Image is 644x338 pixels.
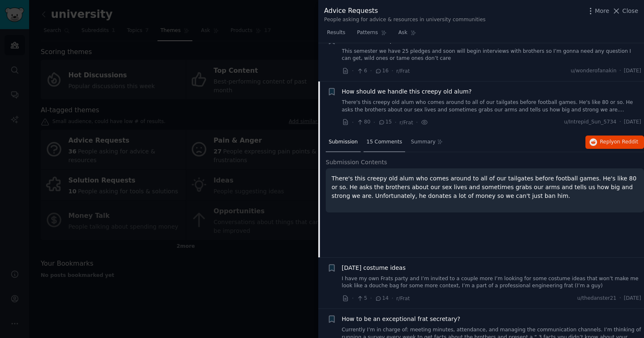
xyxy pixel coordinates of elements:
span: 16 [375,67,388,75]
span: r/Frat [400,120,413,126]
span: · [352,67,354,75]
span: on Reddit [614,139,638,145]
span: Results [327,29,345,37]
span: 15 Comments [366,138,402,146]
span: · [391,294,393,303]
button: Replyon Reddit [585,136,644,149]
span: [DATE] [624,118,641,126]
span: · [370,67,372,75]
span: u/Intrepid_Sun_5734 [564,118,617,126]
span: More [595,7,610,15]
span: Summary [411,138,435,146]
span: 6 [356,67,367,75]
div: People asking for advice & resources in university communities [324,16,486,24]
div: Advice Requests [324,6,486,16]
span: · [619,295,621,302]
button: Close [612,7,638,15]
span: · [395,118,396,127]
a: There's this creepy old alum who comes around to all of our tailgates before football games. He's... [342,99,642,113]
span: [DATE] [624,295,641,302]
a: Results [324,26,348,43]
span: u/thedanster21 [577,295,616,302]
span: · [374,118,375,127]
span: 5 [356,295,367,302]
span: 14 [375,295,388,302]
span: · [391,67,393,75]
span: · [352,118,354,127]
a: How to be an exceptional frat secretary? [342,315,460,323]
span: r/Frat [396,296,410,301]
span: 15 [378,118,392,126]
span: · [352,294,354,303]
a: This semester we have 25 pledges and soon will begin interviews with brothers so I’m gonna need a... [342,48,642,62]
a: Ask [396,26,419,43]
span: · [416,118,418,127]
span: Submission [329,138,358,146]
button: More [586,7,610,15]
span: 80 [356,118,370,126]
span: · [370,294,372,303]
span: Close [622,7,638,15]
span: · [619,118,621,126]
span: Reply [600,138,638,146]
a: How should we handle this creepy old alum? [342,87,472,96]
span: · [619,67,621,75]
a: [DATE] costume ideas [342,264,406,272]
span: u/wonderofanakin [571,67,617,75]
span: Patterns [357,29,378,37]
span: [DATE] [624,67,641,75]
span: r/Frat [396,68,410,74]
a: I have my own Frats party and I’m invited to a couple more I’m looking for some costume ideas tha... [342,275,642,290]
span: Submission Contents [326,158,387,167]
p: There's this creepy old alum who comes around to all of our tailgates before football games. He's... [332,174,638,200]
a: Patterns [354,26,389,43]
span: Ask [398,29,408,37]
